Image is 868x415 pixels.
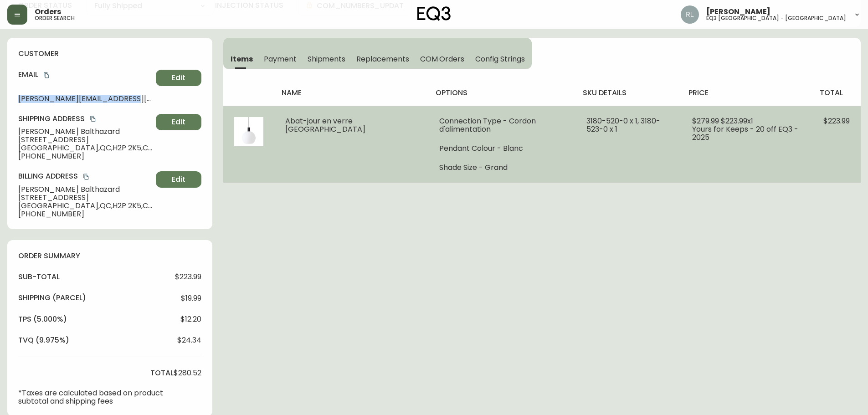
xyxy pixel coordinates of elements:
[35,15,75,21] h5: order search
[18,194,152,202] span: [STREET_ADDRESS]
[18,210,152,218] span: [PHONE_NUMBER]
[420,54,465,64] span: COM Orders
[706,8,770,15] span: [PERSON_NAME]
[234,117,263,146] img: 08b47dba-551a-409c-a486-e997c5badf6f.jpg
[172,117,185,127] span: Edit
[150,368,174,378] h4: total
[356,54,409,64] span: Replacements
[823,116,850,126] span: $223.99
[18,171,152,181] h4: Billing Address
[18,136,152,144] span: [STREET_ADDRESS]
[264,54,297,64] span: Payment
[18,144,152,152] span: [GEOGRAPHIC_DATA] , QC , H2P 2K5 , CA
[586,116,660,134] span: 3180-520-0 x 1, 3180-523-0 x 1
[18,49,201,59] h4: customer
[18,293,86,303] h4: Shipping ( Parcel )
[439,144,565,153] li: Pendant Colour - Blanc
[156,70,201,86] button: Edit
[175,273,201,281] span: $223.99
[681,5,699,24] img: 91cc3602ba8cb70ae1ccf1ad2913f397
[18,95,152,103] span: [PERSON_NAME][EMAIL_ADDRESS][PERSON_NAME][DOMAIN_NAME]
[688,88,805,98] h4: price
[18,314,67,324] h4: tps (5.000%)
[35,8,61,15] span: Orders
[18,335,69,345] h4: tvq (9.975%)
[18,152,152,160] span: [PHONE_NUMBER]
[181,294,201,302] span: $19.99
[18,272,60,282] h4: sub-total
[692,124,798,143] span: Yours for Keeps - 20 off EQ3 - 2025
[706,15,846,21] h5: eq3 [GEOGRAPHIC_DATA] - [GEOGRAPHIC_DATA]
[475,54,524,64] span: Config Strings
[156,171,201,188] button: Edit
[18,389,174,405] p: *Taxes are calculated based on product subtotal and shipping fees
[172,174,185,184] span: Edit
[820,88,853,98] h4: total
[439,117,565,133] li: Connection Type - Cordon d'alimentation
[88,114,98,123] button: copy
[174,369,201,377] span: $280.52
[18,251,201,261] h4: order summary
[18,70,152,80] h4: Email
[18,202,152,210] span: [GEOGRAPHIC_DATA] , QC , H2P 2K5 , CA
[177,336,201,344] span: $24.34
[18,128,152,136] span: [PERSON_NAME] Balthazard
[156,114,201,130] button: Edit
[583,88,674,98] h4: sku details
[692,116,719,126] span: $279.99
[18,114,152,124] h4: Shipping Address
[82,172,91,181] button: copy
[172,73,185,83] span: Edit
[436,88,568,98] h4: options
[308,54,346,64] span: Shipments
[42,71,51,80] button: copy
[18,185,152,194] span: [PERSON_NAME] Balthazard
[231,54,253,64] span: Items
[282,88,421,98] h4: name
[417,6,451,21] img: logo
[180,315,201,323] span: $12.20
[721,116,753,126] span: $223.99 x 1
[285,116,365,134] span: Abat-jour en verre [GEOGRAPHIC_DATA]
[439,164,565,172] li: Shade Size - Grand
